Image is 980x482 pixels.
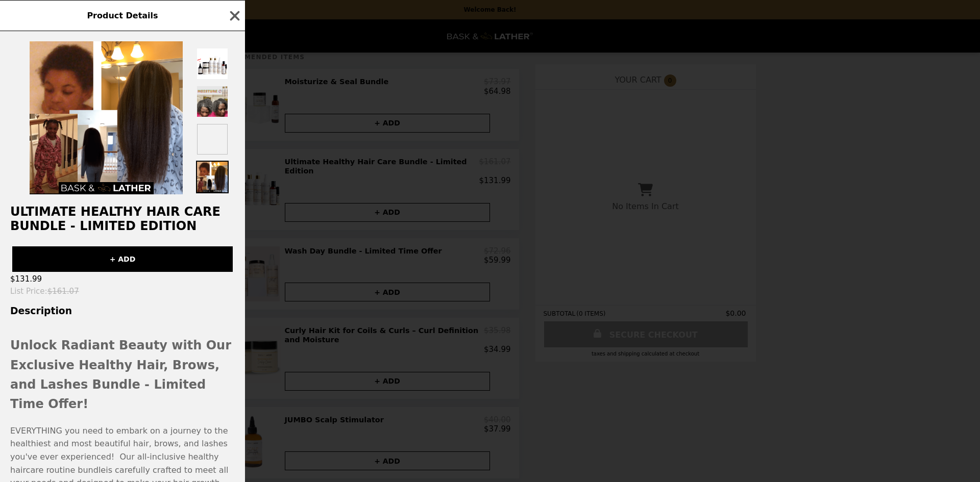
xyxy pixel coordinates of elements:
span: $161.07 [47,287,79,296]
strong: Unlock Radiant Beauty with Our Exclusive Healthy Hair, Brows, and Lashes Bundle - Limited Time Of... [10,338,231,411]
img: Thumbnail 2 [196,85,229,118]
span: Product Details [87,11,158,20]
img: Thumbnail 3 [196,123,229,156]
img: Thumbnail 1 [196,47,229,80]
button: + ADD [12,246,233,272]
span: healthy haircare routine bundle [10,452,219,475]
img: Default Title [30,41,183,194]
img: Thumbnail 4 [196,161,229,193]
span: EVERYTHING you need to embark on a journey to the healthiest and most beautiful hair, brows, and ... [10,426,228,462]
